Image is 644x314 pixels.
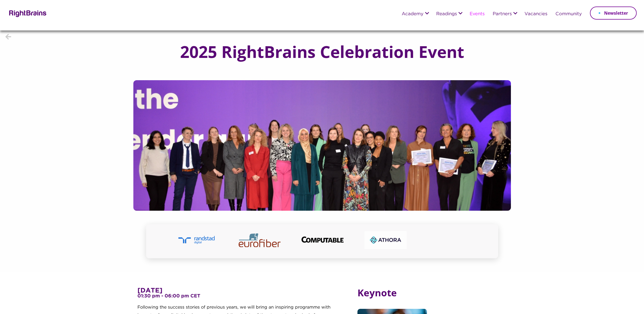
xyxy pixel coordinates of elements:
a: Newsletter [590,7,637,20]
h1: 2025 RightBrains Celebration Event [169,43,475,61]
a: Vacancies [524,12,547,17]
strong: 01:30 pm - 06:00 pm CET [137,294,200,303]
h5: Keynote [357,287,497,309]
a: Readings [436,12,457,17]
a: Partners [493,12,512,17]
img: Rightbrains [7,9,47,17]
a: Community [555,12,582,17]
a: Academy [402,12,423,17]
strong: [DATE] [137,288,162,294]
a: Events [470,12,485,17]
